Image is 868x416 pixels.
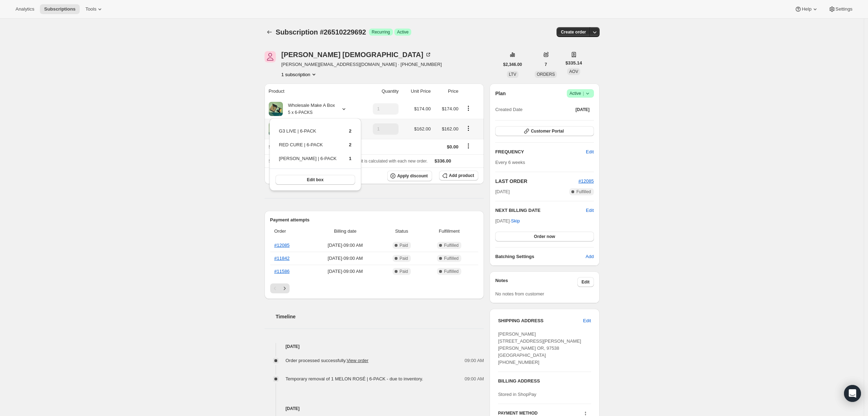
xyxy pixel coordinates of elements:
button: Add product [439,171,478,181]
img: product img [269,102,283,116]
span: Subscriptions [44,6,75,12]
button: Next [280,283,290,293]
nav: Pagination [270,283,479,293]
span: Paid [400,256,408,261]
small: 5 x 6-PACKS [288,110,313,115]
span: [DATE] [495,188,510,195]
span: Temporary removal of 1 MELON ROSÉ | 6-PACK - due to inventory. [286,376,423,381]
span: Customer Portal [531,128,564,134]
span: Order now [534,234,555,239]
span: $162.00 [414,126,431,131]
h2: Payment attempts [270,216,479,224]
span: #12085 [578,178,594,184]
a: #11842 [274,256,290,261]
h2: NEXT BILLING DATE [495,207,586,214]
span: Settings [836,6,852,12]
span: 09:00 AM [465,375,484,383]
th: Shipping [265,139,361,154]
button: Settings [824,4,857,14]
span: 7 [545,62,547,67]
button: Edit [577,277,594,287]
span: Edit [582,279,590,285]
span: Billing date [311,228,379,235]
span: Create order [561,29,586,35]
span: 2 [349,128,351,134]
button: Analytics [11,4,38,14]
a: #12085 [274,243,290,248]
button: Product actions [281,71,317,78]
span: Elizabeth Bogren [265,51,276,62]
h2: Timeline [276,313,484,320]
span: Apply discount [397,173,428,179]
button: Edit [586,207,594,214]
span: No notes from customer [495,291,544,296]
span: $174.00 [442,106,459,111]
span: Every 6 weeks [495,160,525,165]
button: Subscriptions [40,4,80,14]
a: #11586 [274,269,290,274]
th: Quantity [361,84,401,99]
span: Subscription #26510229692 [276,28,366,36]
h4: [DATE] [265,343,484,350]
span: 2 [349,142,351,147]
span: Tools [85,6,96,12]
span: Help [802,6,811,12]
button: Skip [507,215,524,227]
span: Fulfilled [444,256,459,261]
h3: SHIPPING ADDRESS [498,317,583,324]
span: [DATE] · 09:00 AM [311,242,379,249]
th: Order [270,224,310,239]
span: [DATE] · [495,218,520,224]
span: Created Date [495,106,522,113]
span: $174.00 [414,106,431,111]
span: Order processed successfully. [286,358,369,363]
div: [PERSON_NAME] [DEMOGRAPHIC_DATA] [281,51,432,58]
span: AOV [569,69,578,74]
h6: Batching Settings [495,253,585,260]
button: $2,346.00 [499,60,526,69]
span: [DATE] · 09:00 AM [311,255,379,262]
span: [DATE] · 09:00 AM [311,268,379,275]
button: Edit box [275,175,355,185]
div: Wholesale Make A Box [283,102,335,116]
button: Customer Portal [495,126,594,136]
h4: [DATE] [265,405,484,412]
span: 09:00 AM [465,357,484,364]
span: Edit [586,148,594,155]
span: Edit [583,317,591,324]
button: Subscriptions [265,27,274,37]
span: Fulfilled [444,269,459,274]
button: Order now [495,232,594,241]
button: Create order [557,27,590,37]
span: Stored in ShopPay [498,392,536,397]
span: $162.00 [442,126,459,131]
span: LTV [509,72,516,77]
h3: BILLING ADDRESS [498,378,591,385]
th: Unit Price [401,84,433,99]
button: Edit [582,146,598,158]
td: [PERSON_NAME] | 6-PACK [279,155,337,168]
a: View order [347,358,369,363]
td: RED CURE | 6-PACK [279,141,337,154]
span: Active [397,29,409,35]
span: Recurring [372,29,390,35]
span: Add product [449,173,474,178]
span: 1 [349,156,351,161]
span: $335.14 [565,60,582,67]
button: Edit [579,315,595,326]
h3: Notes [495,277,577,287]
span: Fulfilled [444,243,459,248]
span: Skip [511,218,520,225]
button: 7 [540,60,551,69]
span: [PERSON_NAME][EMAIL_ADDRESS][DOMAIN_NAME] · [PHONE_NUMBER] [281,61,442,68]
span: $2,346.00 [503,62,522,67]
span: | [583,91,584,96]
span: Add [585,253,594,260]
span: Status [383,228,420,235]
span: $336.00 [435,158,451,164]
h2: Plan [495,90,506,97]
button: Product actions [463,124,474,132]
button: [DATE] [571,105,594,115]
span: Fulfillment [424,228,474,235]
